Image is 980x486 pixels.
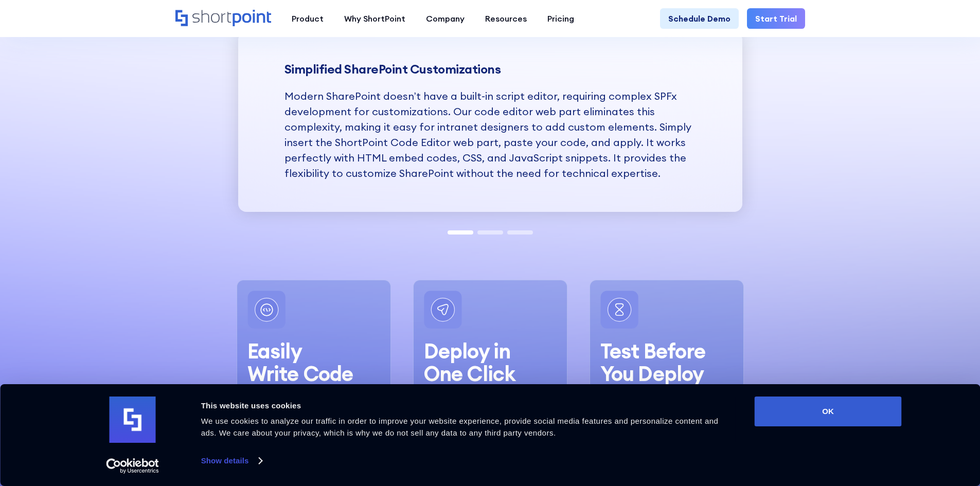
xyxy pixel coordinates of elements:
[755,397,902,426] button: OK
[475,8,537,29] a: Resources
[284,88,696,181] p: Modern SharePoint doesn’t have a built-in script editor, requiring complex SPFx development for c...
[344,12,405,25] div: Why ShortPoint
[747,8,805,29] a: Start Trial
[87,458,177,474] a: Usercentrics Cookiebot - opens in a new window
[110,397,156,443] img: logo
[201,453,262,469] a: Show details
[537,8,584,29] a: Pricing
[292,12,324,25] div: Product
[247,340,353,385] h3: Easily Write Code
[424,340,516,385] h3: Deploy in One Click
[201,400,732,412] div: This website uses cookies
[600,340,705,385] h3: Test Before You Deploy
[485,12,527,25] div: Resources
[201,417,719,437] span: We use cookies to analyze our traffic in order to improve your website experience, provide social...
[281,8,334,29] a: Product
[175,10,271,27] a: Home
[795,367,980,486] iframe: Chat Widget
[660,8,739,29] a: Schedule Demo
[284,62,696,76] h3: Simplified SharePoint Customizations
[547,12,574,25] div: Pricing
[334,8,416,29] a: Why ShortPoint
[416,8,475,29] a: Company
[426,12,465,25] div: Company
